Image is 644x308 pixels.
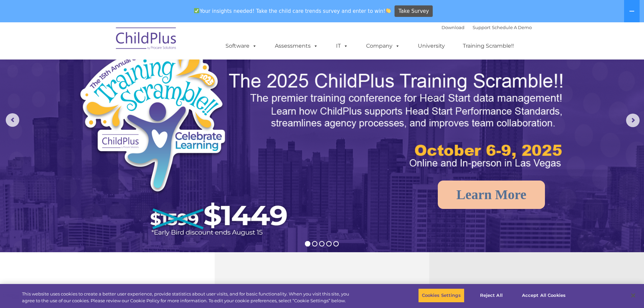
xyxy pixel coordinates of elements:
a: Assessments [268,39,325,53]
span: Your insights needed! Take the child care trends survey and enter to win! [191,4,394,18]
button: Close [626,288,641,303]
span: Last name [94,45,115,50]
a: Learn More [438,181,545,209]
a: Support [473,25,491,30]
button: Reject All [470,288,512,303]
div: This website uses cookies to create a better user experience, provide statistics about user visit... [22,291,354,304]
img: ChildPlus by Procare Solutions [113,23,180,56]
a: Training Scramble!! [456,39,521,53]
font: | [442,25,532,30]
button: Accept All Cookies [518,288,569,303]
a: University [411,39,452,53]
span: Phone number [94,72,123,77]
button: Cookies Settings [418,288,464,303]
a: Software [219,39,264,53]
a: Schedule A Demo [492,25,532,30]
img: 👏 [386,8,391,13]
a: IT [329,39,355,53]
span: Take Survey [399,5,429,17]
a: Take Survey [395,5,433,17]
a: Company [359,39,407,53]
a: Download [442,25,464,30]
img: ✅ [194,8,199,13]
